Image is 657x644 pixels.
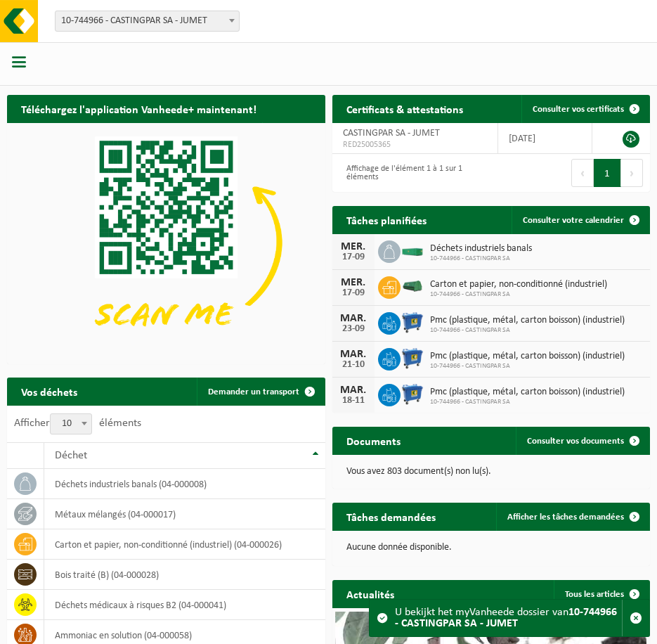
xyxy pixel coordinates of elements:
div: MAR. [339,349,367,360]
span: Consulter vos certificats [533,105,624,114]
span: 10-744966 - CASTINGPAR SA [430,362,625,371]
span: 10 [51,414,91,434]
td: déchets industriels banals (04-000008) [44,469,325,499]
img: Download de VHEPlus App [7,123,325,361]
span: 10-744966 - CASTINGPAR SA [430,326,625,335]
span: 10-744966 - CASTINGPAR SA [430,255,532,263]
h2: Vos déchets [7,378,91,405]
a: Consulter vos certificats [521,95,649,123]
img: HK-XC-20-GN-00 [401,244,424,257]
div: 18-11 [339,396,367,406]
h2: Certificats & attestations [332,95,477,122]
img: HK-XK-22-GN-00 [401,280,424,292]
a: Tous les articles [554,580,649,608]
span: Pmc (plastique, métal, carton boisson) (industriel) [430,351,625,362]
td: carton et papier, non-conditionné (industriel) (04-000026) [44,529,325,560]
img: WB-0660-HPE-BE-01 [401,382,424,406]
p: Aucune donnée disponible. [346,543,637,553]
td: [DATE] [498,123,592,154]
span: Déchet [55,450,87,461]
span: 10-744966 - CASTINGPAR SA - JUMET [55,11,240,32]
h2: Tâches demandées [332,503,450,530]
h2: Téléchargez l'application Vanheede+ maintenant! [7,95,271,122]
span: Consulter votre calendrier [523,216,624,225]
button: 1 [594,159,621,187]
img: WB-0660-HPE-BE-01 [401,346,424,370]
h2: Documents [332,427,415,454]
span: Pmc (plastique, métal, carton boisson) (industriel) [430,387,625,398]
span: Pmc (plastique, métal, carton boisson) (industriel) [430,315,625,326]
h2: Tâches planifiées [332,206,441,233]
span: Consulter vos documents [527,437,624,446]
span: CASTINGPAR SA - JUMET [343,128,440,139]
button: Previous [571,159,594,187]
span: Déchets industriels banals [430,243,532,255]
p: Vous avez 803 document(s) non lu(s). [346,467,637,477]
span: RED25005365 [343,139,488,150]
a: Consulter votre calendrier [512,206,649,234]
div: MER. [339,241,367,252]
strong: 10-744966 - CASTINGPAR SA - JUMET [395,607,617,629]
div: Affichage de l'élément 1 à 1 sur 1 éléments [339,157,484,188]
div: 17-09 [339,252,367,262]
span: 10-744966 - CASTINGPAR SA - JUMET [56,11,239,31]
a: Demander un transport [197,378,324,406]
td: métaux mélangés (04-000017) [44,499,325,529]
span: 10-744966 - CASTINGPAR SA [430,398,625,406]
span: 10-744966 - CASTINGPAR SA [430,290,607,299]
button: Next [621,159,643,187]
h2: Actualités [332,580,408,607]
div: MAR. [339,385,367,396]
div: 23-09 [339,324,367,334]
div: 17-09 [339,288,367,298]
td: bois traité (B) (04-000028) [44,560,325,590]
span: 10 [50,413,92,434]
div: U bekijkt het myVanheede dossier van [395,600,622,636]
div: 21-10 [339,360,367,370]
span: Afficher les tâches demandées [507,513,624,522]
a: Consulter vos documents [516,427,649,455]
img: WB-0660-HPE-BE-01 [401,310,424,334]
td: déchets médicaux à risques B2 (04-000041) [44,590,325,620]
label: Afficher éléments [14,418,141,429]
div: MER. [339,277,367,288]
a: Afficher les tâches demandées [496,503,649,531]
span: Carton et papier, non-conditionné (industriel) [430,279,607,290]
div: MAR. [339,313,367,324]
span: Demander un transport [208,387,299,397]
